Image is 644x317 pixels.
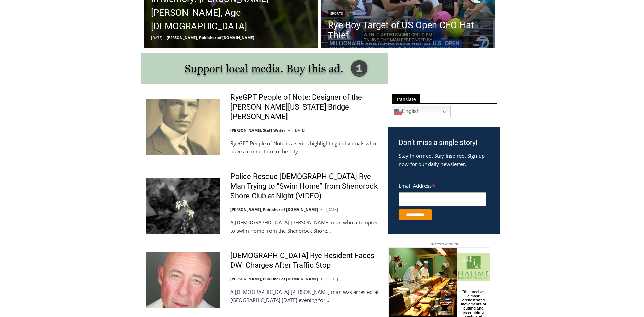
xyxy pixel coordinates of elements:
[230,251,380,270] a: [DEMOGRAPHIC_DATA] Rye Resident Faces DWI Charges After Traffic Stop
[70,43,100,81] div: "the precise, almost orchestrated movements of cutting and assembling sushi and [PERSON_NAME] mak...
[146,99,220,154] img: RyeGPT People of Note: Designer of the George Washington Bridge Othmar Ammann
[392,94,420,103] span: Translate
[230,139,380,155] p: RyeGPT People of Note is a series highlighting individuals who have a connection to the City…
[146,178,220,234] img: Police Rescue 51 Year Old Rye Man Trying to “Swim Home” from Shenorock Shore Club at Night (VIDEO)
[399,179,486,191] label: Email Address
[326,276,338,281] time: [DATE]
[394,107,402,116] img: en
[167,35,254,40] a: [PERSON_NAME], Publisher of [DOMAIN_NAME]
[163,66,329,85] a: Intern @ [DOMAIN_NAME]
[172,0,321,66] div: "[PERSON_NAME] and I covered the [DATE] Parade, which was a really eye opening experience as I ha...
[326,207,338,212] time: [DATE]
[230,128,285,133] a: [PERSON_NAME], Staff Writer
[146,252,220,308] img: 56-Year-Old Rye Resident Faces DWI Charges After Traffic Stop
[230,93,380,122] a: RyeGPT People of Note: Designer of the [PERSON_NAME][US_STATE] Bridge [PERSON_NAME]
[230,276,318,281] a: [PERSON_NAME], Publisher of [DOMAIN_NAME]
[164,0,205,31] img: s_800_809a2aa2-bb6e-4add-8b5e-749ad0704c34.jpeg
[151,35,163,40] time: [DATE]
[207,7,237,26] h4: Book [PERSON_NAME]'s Good Humor for Your Event
[423,240,465,247] span: Advertisement
[0,68,68,85] a: Open Tues. - Sun. [PHONE_NUMBER]
[45,12,168,19] div: Serving [GEOGRAPHIC_DATA] Since [DATE]
[328,10,345,17] a: Sports
[230,207,318,212] a: [PERSON_NAME], Publisher of [DOMAIN_NAME]
[230,288,380,304] p: A [DEMOGRAPHIC_DATA] [PERSON_NAME] man was arrested at [GEOGRAPHIC_DATA] [DATE] evening for…
[328,20,488,40] a: Rye Boy Target of US Open CEO Hat Thief
[178,68,315,83] span: Intern @ [DOMAIN_NAME]
[399,137,490,148] h3: Don’t miss a single story!
[202,2,245,31] a: Book [PERSON_NAME]'s Good Humor for Your Event
[230,172,380,201] a: Police Rescue [DEMOGRAPHIC_DATA] Rye Man Trying to “Swim Home” from Shenorock Shore Club at Night...
[294,128,306,133] time: [DATE]
[230,218,380,235] p: A [DEMOGRAPHIC_DATA] [PERSON_NAME] man who attempted to swim home from the Shenorock Shore…
[392,106,451,117] a: English
[2,70,67,96] span: Open Tues. - Sun. [PHONE_NUMBER]
[164,35,167,40] span: –
[399,152,490,168] p: Stay informed. Stay inspired. Sign up now for our daily newsletter.
[141,53,388,84] img: support local media, buy this ad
